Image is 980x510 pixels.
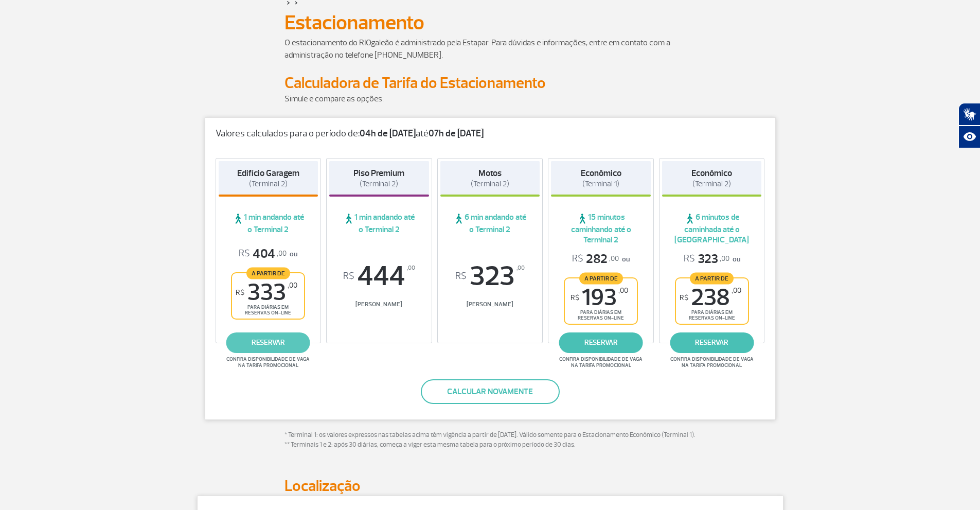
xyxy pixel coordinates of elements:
[246,267,290,279] span: A partir de
[284,93,696,105] p: Simule e compare as opções.
[219,212,318,235] span: 1 min andando até o Terminal 2
[551,212,651,245] span: 15 minutos caminhando até o Terminal 2
[670,332,754,353] a: reservar
[440,262,540,290] span: 323
[429,128,484,139] strong: 07h de [DATE]
[216,128,765,139] p: Valores calculados para o período de: até
[236,288,244,297] sup: R$
[732,286,741,295] sup: ,00
[288,281,297,290] sup: ,00
[559,332,643,353] a: reservar
[572,251,630,267] p: ou
[239,246,297,262] p: ou
[478,168,502,179] strong: Motos
[662,212,762,245] span: 6 minutos de caminhada até o [GEOGRAPHIC_DATA]
[685,309,739,321] span: para diárias em reservas on-line
[572,251,619,267] span: 282
[236,281,297,304] span: 333
[680,286,741,309] span: 238
[225,356,311,368] span: Confira disponibilidade de vaga na tarifa promocional
[958,103,980,126] button: Abrir tradutor de língua de sinais.
[684,251,729,267] span: 323
[353,168,404,179] strong: Piso Premium
[284,430,696,450] p: * Terminal 1: os valores expressos nas tabelas acima têm vigência a partir de [DATE]. Válido some...
[692,179,731,189] span: (Terminal 2)
[249,179,288,189] span: (Terminal 2)
[343,271,354,282] sup: R$
[241,304,295,316] span: para diárias em reservas on-line
[558,356,644,368] span: Confira disponibilidade de vaga na tarifa promocional
[329,301,429,308] span: [PERSON_NAME]
[237,168,299,179] strong: Edifício Garagem
[958,103,980,148] div: Plugin de acessibilidade da Hand Talk.
[440,301,540,308] span: [PERSON_NAME]
[239,246,287,262] span: 404
[284,37,696,61] p: O estacionamento do RIOgaleão é administrado pela Estapar. Para dúvidas e informações, entre em c...
[284,74,696,93] h2: Calculadora de Tarifa do Estacionamento
[329,262,429,290] span: 444
[471,179,509,189] span: (Terminal 2)
[516,262,525,274] sup: ,00
[669,356,755,368] span: Confira disponibilidade de vaga na tarifa promocional
[581,168,621,179] strong: Econômico
[455,271,467,282] sup: R$
[571,286,628,309] span: 193
[680,293,688,302] sup: R$
[690,272,734,284] span: A partir de
[407,262,415,274] sup: ,00
[582,179,619,189] span: (Terminal 1)
[574,309,628,321] span: para diárias em reservas on-line
[360,179,398,189] span: (Terminal 2)
[440,212,540,235] span: 6 min andando até o Terminal 2
[329,212,429,235] span: 1 min andando até o Terminal 2
[284,477,696,496] h2: Localização
[226,332,310,353] a: reservar
[579,272,623,284] span: A partir de
[958,126,980,148] button: Abrir recursos assistivos.
[421,379,560,404] button: Calcular novamente
[571,293,579,302] sup: R$
[684,251,740,267] p: ou
[691,168,732,179] strong: Econômico
[360,128,416,139] strong: 04h de [DATE]
[284,14,696,31] h1: Estacionamento
[618,286,628,295] sup: ,00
